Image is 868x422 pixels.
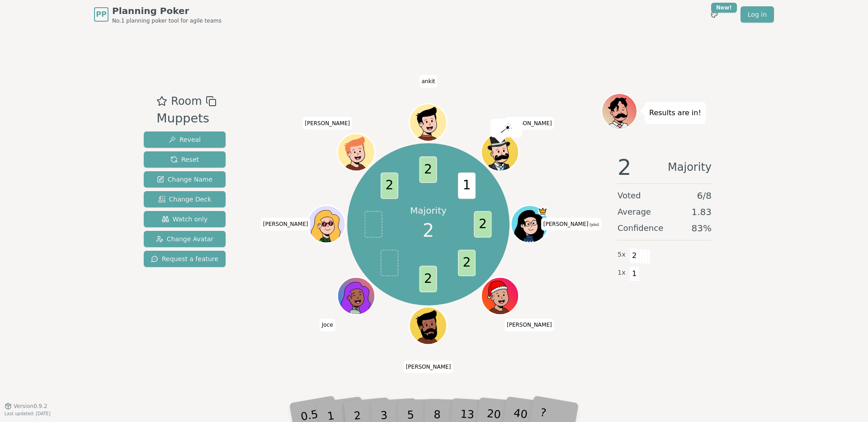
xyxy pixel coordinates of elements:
span: Average [618,206,651,218]
span: 2 [458,250,476,277]
span: Click to change your name [320,319,335,332]
span: Elise is the host [538,206,548,216]
span: 1 [458,173,476,199]
button: Click to change your avatar [512,206,547,242]
span: Last updated: [DATE] [5,411,51,416]
span: 2 [629,248,640,263]
span: Reset [170,155,199,164]
button: Change Name [144,171,226,188]
span: 6 / 8 [697,189,712,202]
span: Version 0.9.2 [14,403,47,410]
span: 1 x [618,268,626,278]
span: Reveal [169,135,201,144]
span: Watch only [162,215,208,224]
span: Click to change your name [505,117,554,130]
span: 2 [381,173,398,199]
span: PP [96,9,106,20]
span: 1.83 [691,206,712,218]
a: PPPlanning PokerNo.1 planning poker tool for agile teams [94,5,222,24]
button: Watch only [144,211,226,227]
span: Voted [618,189,641,202]
a: Log in [741,6,774,23]
button: Change Avatar [144,231,226,247]
span: Change Avatar [156,234,214,244]
span: Click to change your name [505,319,554,332]
span: No.1 planning poker tool for agile teams [112,17,222,24]
span: Room [171,93,202,109]
span: Click to change your name [261,218,311,230]
button: Version0.9.2 [5,403,47,410]
span: 83 % [692,222,712,234]
span: 2 [618,156,632,178]
button: New! [706,6,722,23]
button: Reset [144,151,226,168]
span: 2 [420,156,437,183]
span: 2 [420,266,437,292]
span: Change Deck [158,195,211,204]
div: New! [711,3,737,13]
button: Change Deck [144,191,226,207]
p: Majority [410,204,447,217]
img: reveal [501,123,512,132]
span: 5 x [618,250,626,260]
span: (you) [588,223,599,227]
span: Confidence [618,222,663,234]
span: Change Name [157,175,212,184]
button: Request a feature [144,251,226,267]
span: Click to change your name [404,361,453,373]
span: Click to change your name [541,218,601,230]
span: Request a feature [151,254,218,263]
button: Add as favourite [156,93,167,109]
span: 1 [629,266,640,281]
div: Muppets [156,109,216,128]
span: Majority [668,156,712,178]
span: Click to change your name [302,117,352,130]
span: Click to change your name [420,75,438,88]
span: 2 [474,211,492,238]
span: 2 [423,217,434,244]
p: Results are in! [649,107,701,119]
button: Reveal [144,131,226,148]
span: Planning Poker [112,5,222,17]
